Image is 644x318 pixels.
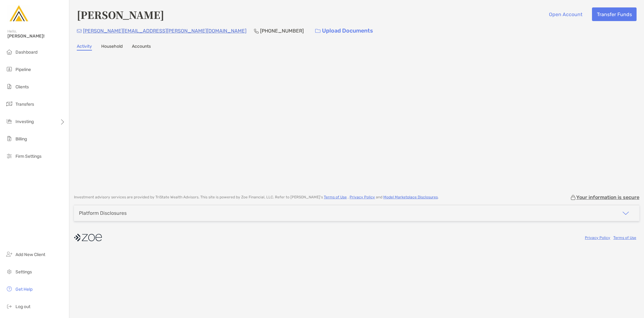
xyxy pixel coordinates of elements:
[132,44,151,51] a: Accounts
[6,250,13,258] img: add_new_client icon
[592,7,637,21] button: Transfer Funds
[77,7,164,22] h4: [PERSON_NAME]
[6,268,13,275] img: settings icon
[254,29,259,33] img: Phone Icon
[622,210,629,217] img: icon arrow
[74,231,102,245] img: company logo
[15,50,37,55] span: Dashboard
[324,195,347,199] a: Terms of Use
[83,27,246,35] p: [PERSON_NAME][EMAIL_ADDRESS][PERSON_NAME][DOMAIN_NAME]
[6,285,13,293] img: get-help icon
[315,29,320,33] img: button icon
[15,67,31,72] span: Pipeline
[383,195,438,199] a: Model Marketplace Disclosures
[6,65,13,73] img: pipeline icon
[6,48,13,55] img: dashboard icon
[74,195,439,200] p: Investment advisory services are provided by TriState Wealth Advisors . This site is powered by Z...
[15,154,41,159] span: Firm Settings
[585,236,610,240] a: Privacy Policy
[15,269,32,275] span: Settings
[15,287,33,292] span: Get Help
[6,135,13,142] img: billing icon
[613,236,636,240] a: Terms of Use
[15,252,45,257] span: Add New Client
[350,195,375,199] a: Privacy Policy
[6,117,13,125] img: investing icon
[6,100,13,108] img: transfers icon
[15,136,27,142] span: Billing
[6,83,13,90] img: clients icon
[15,304,30,309] span: Log out
[544,7,587,21] button: Open Account
[7,33,65,39] span: [PERSON_NAME]!
[15,102,34,107] span: Transfers
[576,194,639,200] p: Your information is secure
[15,84,29,90] span: Clients
[15,119,34,124] span: Investing
[311,24,377,38] a: Upload Documents
[7,2,30,25] img: Zoe Logo
[6,303,13,310] img: logout icon
[101,44,123,51] a: Household
[6,152,13,160] img: firm-settings icon
[260,27,304,35] p: [PHONE_NUMBER]
[79,210,127,216] div: Platform Disclosures
[77,44,92,51] a: Activity
[77,29,82,33] img: Email Icon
